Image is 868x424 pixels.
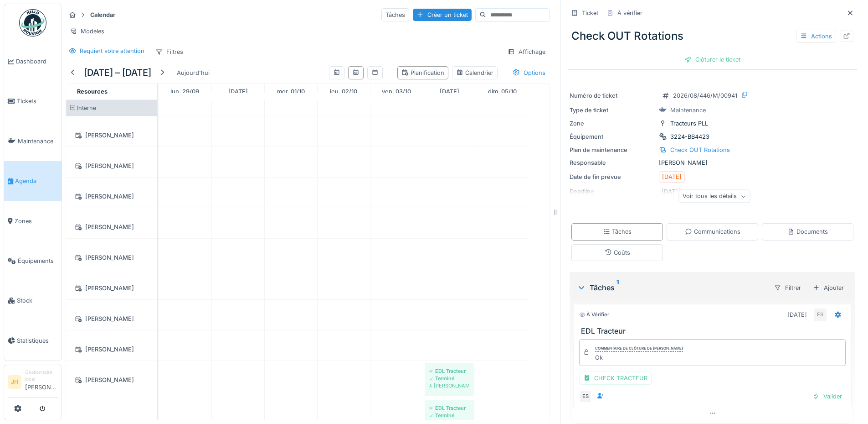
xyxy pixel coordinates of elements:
[437,85,462,98] a: 4 octobre 2025
[381,8,409,21] div: Tâches
[770,281,805,294] div: Filtrer
[579,311,609,319] div: À vérifier
[787,310,807,319] div: [DATE]
[72,221,151,233] div: [PERSON_NAME]
[15,217,58,225] span: Zones
[66,25,108,38] div: Modèles
[570,106,655,115] div: Type de ticket
[570,91,655,100] div: Numéro de ticket
[429,375,469,382] div: Terminé
[570,119,655,128] div: Zone
[603,227,632,236] div: Tâches
[809,281,848,294] div: Ajouter
[328,85,360,98] a: 2 octobre 2025
[72,252,151,263] div: [PERSON_NAME]
[16,57,58,66] span: Dashboard
[579,390,592,403] div: ES
[582,9,598,17] div: Ticket
[8,369,58,398] a: JH Gestionnaire local[PERSON_NAME]
[662,173,682,181] div: [DATE]
[413,9,472,21] div: Créer un ticket
[4,281,62,320] a: Stock
[503,45,550,58] div: Affichage
[226,85,250,98] a: 30 septembre 2025
[595,353,683,362] div: Ok
[84,67,151,78] h5: [DATE] – [DATE]
[616,282,619,293] sup: 1
[429,412,469,419] div: Terminé
[570,158,655,167] div: Responsable
[25,369,58,383] div: Gestionnaire local
[19,9,46,37] img: Badge_color-CXgf-gQk.svg
[401,68,444,77] div: Planification
[17,336,58,345] span: Statistiques
[8,375,21,389] li: JH
[595,345,683,352] div: Commentaire de clôture de [PERSON_NAME]
[681,53,744,66] div: Clôturer le ticket
[570,158,855,167] div: [PERSON_NAME]
[77,88,108,95] span: Resources
[18,256,58,265] span: Équipements
[456,68,493,77] div: Calendrier
[77,105,96,111] span: Interne
[685,227,740,236] div: Communications
[17,97,58,105] span: Tickets
[581,327,847,335] h3: EDL Tracteur
[670,146,730,154] div: Check OUT Rotations
[429,367,469,375] div: EDL Tracteur
[787,227,828,236] div: Documents
[429,404,469,412] div: EDL Tracteur
[72,191,151,202] div: [PERSON_NAME]
[72,130,151,141] div: [PERSON_NAME]
[18,137,58,146] span: Maintenance
[568,24,857,48] div: Check OUT Rotations
[486,85,519,98] a: 5 octobre 2025
[4,121,62,161] a: Maintenance
[4,81,62,121] a: Tickets
[814,309,827,321] div: ES
[809,390,846,403] div: Valider
[15,177,58,185] span: Agenda
[4,321,62,361] a: Statistiques
[4,161,62,201] a: Agenda
[72,313,151,325] div: [PERSON_NAME]
[173,67,213,79] div: Aujourd'hui
[151,45,187,58] div: Filtres
[72,283,151,294] div: [PERSON_NAME]
[570,132,655,141] div: Équipement
[380,85,413,98] a: 3 octobre 2025
[4,201,62,241] a: Zones
[605,248,630,257] div: Coûts
[577,282,766,293] div: Tâches
[87,10,119,19] strong: Calendar
[673,91,737,100] div: 2026/08/446/M/00941
[579,372,652,385] div: CHECK TRACTEUR
[678,190,750,203] div: Voir tous les détails
[570,173,655,181] div: Date de fin prévue
[570,146,655,154] div: Plan de maintenance
[429,382,469,389] div: [PERSON_NAME]
[508,66,550,79] div: Options
[670,132,709,141] div: 3224-BB4423
[168,85,201,98] a: 29 septembre 2025
[17,296,58,305] span: Stock
[72,374,151,386] div: [PERSON_NAME]
[796,30,836,43] div: Actions
[80,47,144,55] div: Requiert votre attention
[670,119,708,128] div: Tracteurs PLL
[275,85,307,98] a: 1 octobre 2025
[617,9,642,17] div: À vérifier
[72,344,151,355] div: [PERSON_NAME]
[72,160,151,172] div: [PERSON_NAME]
[4,241,62,281] a: Équipements
[670,106,706,115] div: Maintenance
[4,42,62,81] a: Dashboard
[25,369,58,395] li: [PERSON_NAME]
